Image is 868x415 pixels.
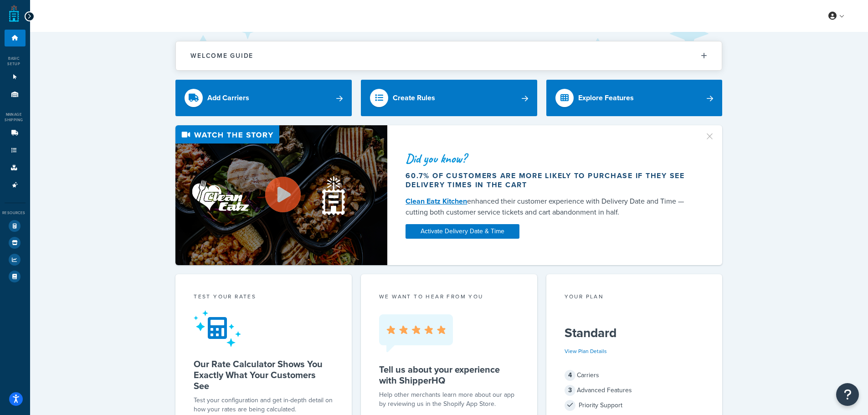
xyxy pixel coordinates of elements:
[5,30,26,46] li: Dashboard
[546,80,723,116] a: Explore Features
[406,152,693,165] div: Did you know?
[5,235,26,251] li: Marketplace
[565,347,607,355] a: View Plan Details
[565,326,704,340] h5: Standard
[194,396,334,414] div: Test your configuration and get in-depth detail on how your rates are being calculated.
[836,383,859,406] button: Open Resource Center
[5,86,26,103] li: Origins
[194,359,334,391] h5: Our Rate Calculator Shows You Exactly What Your Customers See
[194,292,334,303] div: Test your rates
[565,292,704,303] div: Your Plan
[190,52,253,59] h2: Welcome Guide
[406,196,467,206] a: Clean Eatz Kitchen
[5,268,26,285] li: Help Docs
[379,390,519,409] p: Help other merchants learn more about our app by reviewing us in the Shopify App Store.
[406,196,693,218] div: enhanced their customer experience with Delivery Date and Time — cutting both customer service ti...
[565,369,704,382] div: Carriers
[406,171,693,190] div: 60.7% of customers are more likely to purchase if they see delivery times in the cart
[578,92,634,104] div: Explore Features
[361,80,537,116] a: Create Rules
[5,142,26,159] li: Shipping Rules
[5,218,26,234] li: Test Your Rates
[5,125,26,142] li: Carriers
[5,69,26,86] li: Websites
[207,92,249,104] div: Add Carriers
[565,384,704,397] div: Advanced Features
[176,41,722,70] button: Welcome Guide
[565,370,575,381] span: 4
[379,364,519,386] h5: Tell us about your experience with ShipperHQ
[5,159,26,176] li: Boxes
[175,80,352,116] a: Add Carriers
[565,399,704,412] div: Priority Support
[5,177,26,194] li: Advanced Features
[175,125,387,265] img: Video thumbnail
[379,292,519,301] p: we want to hear from you
[406,224,519,239] a: Activate Delivery Date & Time
[5,251,26,268] li: Analytics
[393,92,435,104] div: Create Rules
[565,385,575,396] span: 3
